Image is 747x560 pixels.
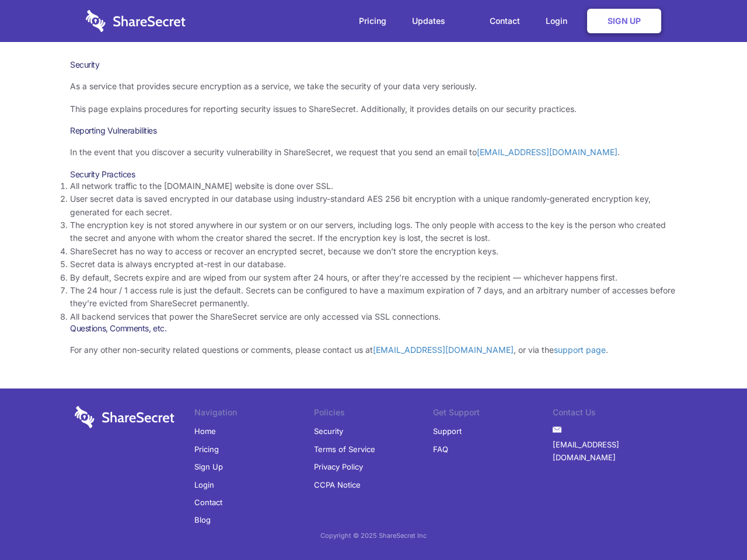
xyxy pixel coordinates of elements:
[373,345,514,355] a: [EMAIL_ADDRESS][DOMAIN_NAME]
[70,245,677,258] li: ShareSecret has no way to access or recover an encrypted secret, because we don’t store the encry...
[70,103,677,116] p: This page explains procedures for reporting security issues to ShareSecret. Additionally, it prov...
[347,3,398,39] a: Pricing
[194,511,211,528] a: Blog
[70,60,677,70] h1: Security
[194,458,223,475] a: Sign Up
[70,323,677,334] h3: Questions, Comments, etc.
[314,422,343,440] a: Security
[70,271,677,284] li: By default, Secrets expire and are wiped from our system after 24 hours, or after they’re accesse...
[194,476,214,494] a: Login
[554,345,606,355] a: support page
[70,344,677,356] p: For any other non-security related questions or comments, please contact us at , or via the .
[70,125,677,136] h3: Reporting Vulnerabilities
[314,406,434,422] li: Policies
[433,422,462,440] a: Support
[70,180,677,192] li: All network traffic to the [DOMAIN_NAME] website is done over SSL.
[75,406,174,428] img: logo-wordmark-white-trans-d4663122ce5f474addd5e946df7df03e33cb6a1c49d2221995e7729f52c070b2.svg
[86,10,186,32] img: logo-wordmark-white-trans-d4663122ce5f474addd5e946df7df03e33cb6a1c49d2221995e7729f52c070b2.svg
[194,494,222,511] a: Contact
[70,258,677,271] li: Secret data is always encrypted at-rest in our database.
[477,147,617,157] a: [EMAIL_ADDRESS][DOMAIN_NAME]
[70,284,677,310] li: The 24 hour / 1 access rule is just the default. Secrets can be configured to have a maximum expi...
[314,440,375,458] a: Terms of Service
[70,310,677,323] li: All backend services that power the ShareSecret service are only accessed via SSL connections.
[194,406,314,422] li: Navigation
[194,422,216,440] a: Home
[70,80,677,93] p: As a service that provides secure encryption as a service, we take the security of your data very...
[553,436,672,467] a: [EMAIL_ADDRESS][DOMAIN_NAME]
[553,406,672,422] li: Contact Us
[433,406,553,422] li: Get Support
[70,169,677,180] h3: Security Practices
[314,458,363,475] a: Privacy Policy
[534,3,585,39] a: Login
[70,219,677,245] li: The encryption key is not stored anywhere in our system or on our servers, including logs. The on...
[314,476,361,494] a: CCPA Notice
[70,192,677,219] li: User secret data is saved encrypted in our database using industry-standard AES 256 bit encryptio...
[70,146,677,159] p: In the event that you discover a security vulnerability in ShareSecret, we request that you send ...
[433,440,448,458] a: FAQ
[478,3,532,39] a: Contact
[587,9,661,33] a: Sign Up
[194,440,219,458] a: Pricing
